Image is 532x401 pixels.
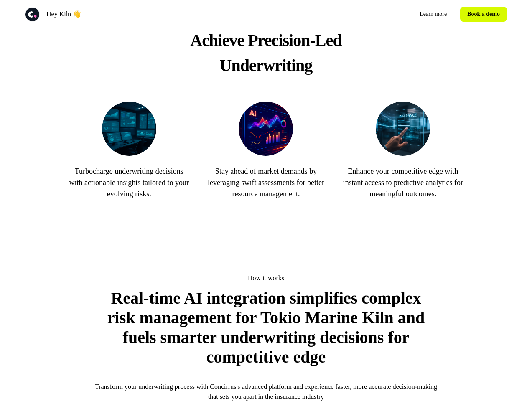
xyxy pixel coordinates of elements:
[204,166,328,200] p: Stay ahead of market demands by leveraging swift assessments for better resource management.
[248,273,284,283] p: How it works
[341,166,465,200] p: Enhance your competitive edge with instant access to predictive analytics for meaningful outcomes.
[67,166,191,200] p: Turbocharge underwriting decisions with actionable insights tailored to your evolving risks.
[151,28,381,78] p: Achieve Precision-Led Underwriting
[413,7,453,22] a: Learn more
[460,7,507,22] button: Book a demo
[99,288,433,367] p: Real-time AI integration simplifies complex risk management for Tokio Marine Kiln and fuels smart...
[46,9,81,19] p: Hey Kiln 👋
